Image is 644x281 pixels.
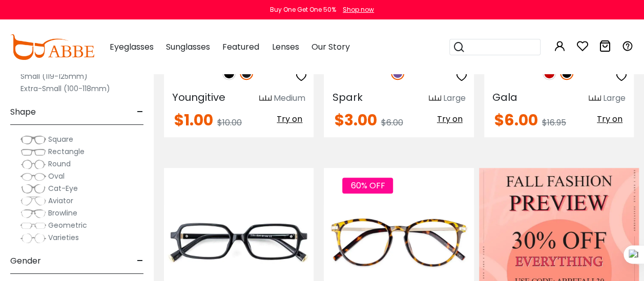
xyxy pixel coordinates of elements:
[137,249,143,273] span: -
[164,205,314,279] img: Black Utamaro - TR ,Universal Bridge Fit
[20,221,46,231] img: Geometric.png
[494,109,538,131] span: $6.00
[429,95,441,102] img: size ruler
[48,159,71,169] span: Round
[274,92,305,104] div: Medium
[48,220,87,230] span: Geometric
[20,184,46,194] img: Cat-Eye.png
[434,113,466,126] button: Try on
[270,5,336,14] div: Buy One Get One 50%
[492,90,517,104] span: Gala
[48,196,73,206] span: Aviator
[48,134,73,144] span: Square
[222,41,259,53] span: Featured
[437,113,463,125] span: Try on
[324,205,473,279] img: Tortoise Callie - Combination ,Universal Bridge Fit
[338,5,374,14] a: Shop now
[48,171,65,181] span: Oval
[10,249,41,273] span: Gender
[20,196,46,206] img: Aviator.png
[343,5,374,14] div: Shop now
[272,41,299,53] span: Lenses
[381,117,403,128] span: $6.00
[10,100,36,124] span: Shape
[10,34,94,60] img: abbeglasses.com
[332,90,362,104] span: Spark
[443,92,466,104] div: Large
[110,41,154,53] span: Eyeglasses
[589,95,601,102] img: size ruler
[20,147,46,157] img: Rectangle.png
[597,113,622,125] span: Try on
[20,159,46,169] img: Round.png
[274,113,305,126] button: Try on
[48,146,85,157] span: Rectangle
[137,100,143,124] span: -
[542,117,566,128] span: $16.95
[20,233,46,244] img: Varieties.png
[342,178,393,193] span: 60% OFF
[172,90,225,104] span: Youngitive
[603,92,626,104] div: Large
[594,113,626,126] button: Try on
[48,183,78,193] span: Cat-Eye
[217,117,242,128] span: $10.00
[166,41,210,53] span: Sunglasses
[277,113,302,125] span: Try on
[311,41,349,53] span: Our Story
[20,171,46,182] img: Oval.png
[20,82,110,95] label: Extra-Small (100-118mm)
[20,70,88,82] label: Small (119-125mm)
[20,208,46,219] img: Browline.png
[48,208,77,218] span: Browline
[20,135,46,145] img: Square.png
[334,109,377,131] span: $3.00
[259,95,272,102] img: size ruler
[48,232,79,243] span: Varieties
[174,109,213,131] span: $1.00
